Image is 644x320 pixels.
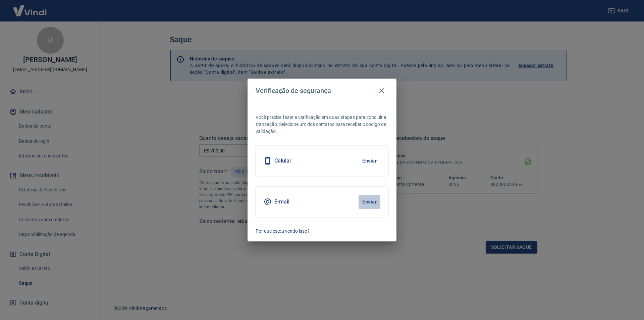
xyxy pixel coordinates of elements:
h5: E-mail [274,198,289,205]
h4: Verificação de segurança [256,87,331,95]
button: Enviar [359,154,380,168]
button: Enviar [359,195,380,209]
p: Você precisa fazer a verificação em duas etapas para concluir a transação. Selecione um dos conta... [256,114,388,135]
a: Por que estou vendo isso? [256,228,388,235]
h5: Celular [274,157,291,164]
